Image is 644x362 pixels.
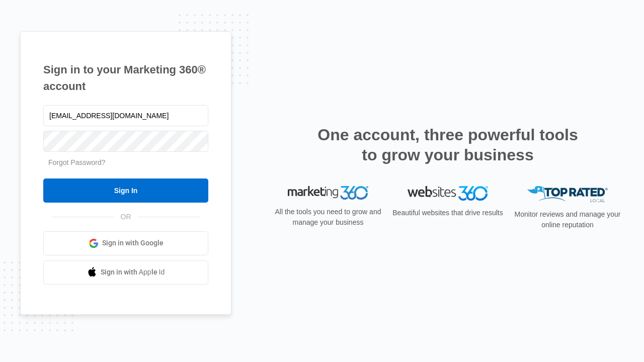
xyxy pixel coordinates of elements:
[43,178,208,203] input: Sign In
[48,158,106,166] a: Forgot Password?
[43,61,208,95] h1: Sign in to your Marketing 360® account
[101,267,165,278] span: Sign in with Apple Id
[511,209,624,230] p: Monitor reviews and manage your online reputation
[114,212,138,222] span: OR
[391,208,504,218] p: Beautiful websites that drive results
[288,186,368,200] img: Marketing 360
[314,125,581,165] h2: One account, three powerful tools to grow your business
[43,231,208,255] a: Sign in with Google
[43,105,208,126] input: Email
[102,238,164,248] span: Sign in with Google
[272,207,384,228] p: All the tools you need to grow and manage your business
[527,186,608,203] img: Top Rated Local
[408,186,488,201] img: Websites 360
[43,260,208,285] a: Sign in with Apple Id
